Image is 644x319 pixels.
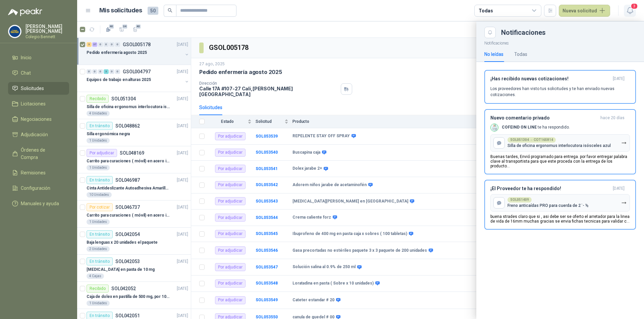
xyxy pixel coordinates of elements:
p: Freno anticaídas PRO para cuerda de 2¨- ½ [507,203,588,208]
span: Configuración [21,184,50,192]
div: SOL051304 → COT165814 [507,137,556,143]
button: Close [484,27,496,38]
a: Negociaciones [8,113,69,126]
span: [DATE] [613,76,625,82]
span: 3 [631,3,638,9]
h3: ¡El Proveedor te ha respondido! [490,186,610,191]
span: Solicitudes [21,85,44,92]
span: 50 [148,7,158,15]
img: Logo peakr [8,8,42,16]
a: Adjudicación [8,128,69,141]
span: Manuales y ayuda [21,200,59,207]
p: buena strades claro que si , asi debe ser se oferto el arretador para la linea de vida de 16mm mu... [490,214,630,224]
a: Inicio [8,51,69,64]
h3: ¡Has recibido nuevas cotizaciones! [490,76,610,82]
img: Company Logo [8,25,21,38]
b: COFEIND ON LINE [502,125,537,130]
span: Chat [21,69,31,77]
p: [PERSON_NAME] [PERSON_NAME] [25,24,69,33]
p: te ha respondido. [502,125,570,130]
span: hace 20 días [600,115,625,121]
div: Notificaciones [501,29,636,36]
span: Adjudicación [21,131,48,138]
button: ¡El Proveedor te ha respondido![DATE] SOL051409Freno anticaídas PRO para cuerda de 2¨- ½buena str... [484,180,636,230]
a: Órdenes de Compra [8,144,69,164]
span: [DATE] [613,186,625,191]
button: SOL051409Freno anticaídas PRO para cuerda de 2¨- ½ [490,194,630,212]
div: SOL051409 [507,197,532,203]
p: Notificaciones [476,38,644,47]
button: ¡Has recibido nuevas cotizaciones![DATE] Los proveedores han visto tus solicitudes y te han envia... [484,70,636,104]
a: Remisiones [8,166,69,179]
p: Los proveedores han visto tus solicitudes y te han enviado nuevas cotizaciones. [490,86,630,98]
button: SOL051304 → COT165814Silla de oficina ergonomus interlocutora isósceles azul [490,134,630,152]
a: Licitaciones [8,97,69,110]
p: Buenas tardes, Envió programado para entrega. por favor entregar palabra clave al transportista p... [490,154,630,168]
h3: Nuevo comentario privado [490,115,598,121]
span: Licitaciones [21,100,46,107]
div: No leídas [484,51,503,58]
img: Company Logo [491,124,498,131]
a: Chat [8,67,69,79]
span: Inicio [21,54,32,61]
button: Nueva solicitud [559,5,610,17]
span: Órdenes de Compra [21,146,63,161]
p: Silla de oficina ergonomus interlocutora isósceles azul [507,143,611,148]
span: Remisiones [21,169,46,176]
div: Todas [514,51,527,58]
div: Todas [479,7,493,14]
a: Manuales y ayuda [8,197,69,210]
span: Negociaciones [21,115,52,123]
h1: Mis solicitudes [99,6,142,15]
a: Solicitudes [8,82,69,95]
span: search [168,8,172,13]
button: Nuevo comentario privadohace 20 días Company LogoCOFEIND ON LINE te ha respondido.SOL051304 → COT... [484,109,636,174]
a: Configuración [8,182,69,194]
button: 3 [624,5,636,17]
p: Colegio Bennett [25,35,69,39]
